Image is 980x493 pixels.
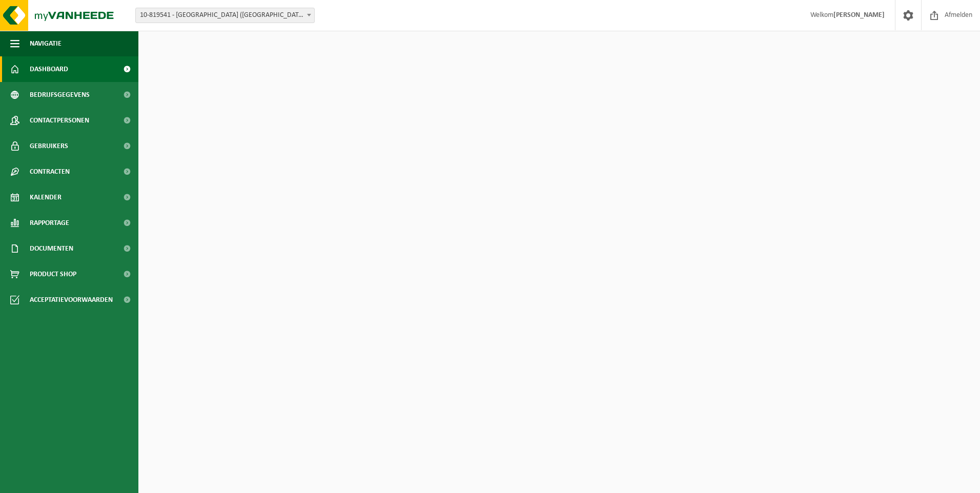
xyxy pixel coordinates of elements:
[30,108,89,133] span: Contactpersonen
[30,287,113,313] span: Acceptatievoorwaarden
[30,31,62,56] span: Navigatie
[135,8,315,23] span: 10-819541 - GOSSELIN OOSTERWEEL WEST II (PASEC PORT) - ANTWERPEN
[30,82,90,108] span: Bedrijfsgegevens
[136,8,314,23] span: 10-819541 - GOSSELIN OOSTERWEEL WEST II (PASEC PORT) - ANTWERPEN
[30,184,62,210] span: Kalender
[30,210,69,236] span: Rapportage
[30,159,70,184] span: Contracten
[30,236,73,261] span: Documenten
[30,133,68,159] span: Gebruikers
[833,11,885,19] strong: [PERSON_NAME]
[30,56,68,82] span: Dashboard
[30,261,76,287] span: Product Shop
